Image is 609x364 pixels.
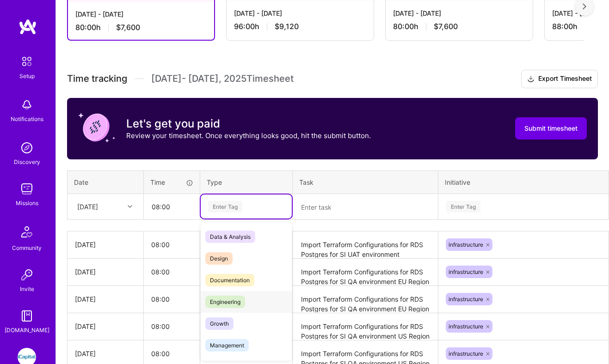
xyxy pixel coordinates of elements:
[150,177,193,187] div: Time
[19,71,35,81] div: Setup
[151,73,294,85] span: [DATE] - [DATE] , 2025 Timesheet
[16,198,38,208] div: Missions
[18,180,36,198] img: teamwork
[12,243,42,253] div: Community
[449,296,483,303] span: infrastructure
[75,267,136,277] div: [DATE]
[294,314,437,340] textarea: Import Terraform Configurations for RDS Postgres for SI QA environment US Region
[205,296,245,308] span: Engineering
[75,9,207,19] div: [DATE] - [DATE]
[205,274,254,286] span: Documentation
[68,170,144,194] th: Date
[144,260,200,284] input: HH:MM
[14,157,40,167] div: Discovery
[234,8,366,18] div: [DATE] - [DATE]
[234,22,366,31] div: 96:00 h
[20,284,34,294] div: Invite
[205,339,249,352] span: Management
[75,294,136,304] div: [DATE]
[18,307,36,325] img: guide book
[524,124,578,133] span: Submit timesheet
[449,241,483,248] span: infrastructure
[449,268,483,275] span: infrastructure
[205,231,255,243] span: Data & Analysis
[583,3,586,10] img: right
[128,204,132,209] i: icon Chevron
[16,221,38,243] img: Community
[18,18,37,35] img: logo
[144,232,200,257] input: HH:MM
[515,117,587,140] button: Submit timesheet
[5,325,49,335] div: [DOMAIN_NAME]
[294,260,437,285] textarea: Import Terraform Configurations for RDS Postgres for SI QA environment EU Region
[17,52,37,71] img: setup
[75,322,136,331] div: [DATE]
[521,70,598,88] button: Export Timesheet
[18,266,36,284] img: Invite
[294,232,437,258] textarea: Import Terraform Configurations for RDS Postgres for SI UAT environment
[205,252,233,265] span: Design
[67,73,127,85] span: Time tracking
[527,74,535,84] i: icon Download
[18,139,36,157] img: discovery
[446,200,480,214] div: Enter Tag
[11,114,43,124] div: Notifications
[126,117,371,131] h3: Let's get you paid
[144,287,200,311] input: HH:MM
[200,170,293,194] th: Type
[205,317,234,330] span: Growth
[445,177,602,187] div: Initiative
[144,194,199,219] input: HH:MM
[449,350,483,357] span: infrastructure
[144,314,200,339] input: HH:MM
[18,96,36,114] img: bell
[78,109,115,146] img: coin
[75,23,207,32] div: 80:00 h
[434,22,458,31] span: $7,600
[126,131,371,140] p: Review your timesheet. Once everything looks good, hit the submit button.
[208,200,242,214] div: Enter Tag
[275,22,299,31] span: $9,120
[449,323,483,330] span: infrastructure
[75,349,136,358] div: [DATE]
[393,22,525,31] div: 80:00 h
[116,23,140,32] span: $7,600
[77,202,98,212] div: [DATE]
[393,8,525,18] div: [DATE] - [DATE]
[293,170,438,194] th: Task
[75,240,136,249] div: [DATE]
[294,287,437,312] textarea: Import Terraform Configurations for RDS Postgres for SI QA environment EU Region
